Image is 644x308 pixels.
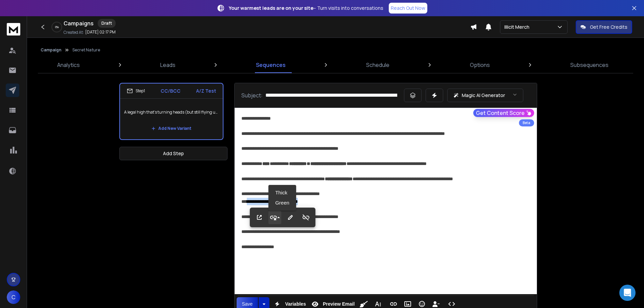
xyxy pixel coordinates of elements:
a: Sequences [252,57,290,73]
div: Open Intercom Messenger [619,285,636,301]
a: Thick [268,188,296,198]
a: Leads [156,57,180,73]
p: Illicit Merch [504,24,532,30]
p: A legal high that’s turning heads (but still flying under the radar) [124,103,219,122]
button: Add New Variant [146,122,197,135]
a: Reach Out Now [389,3,427,14]
p: Leads [160,61,175,69]
button: Get Content Score [473,109,534,117]
p: Get Free Credits [590,24,627,30]
p: – Turn visits into conversations [229,5,383,11]
p: Options [470,61,490,69]
p: Subsequences [570,61,609,69]
p: [DATE] 02:17 PM [85,29,116,35]
strong: Your warmest leads are on your site [229,5,313,11]
p: Magic AI Generator [462,92,505,99]
button: Campaign [41,47,62,53]
img: logo [7,23,20,35]
button: Get Free Credits [576,20,632,34]
button: C [7,290,20,304]
p: CC/BCC [161,88,181,94]
p: 0 % [55,25,59,29]
a: Subsequences [566,57,613,73]
button: Edit Link [284,211,297,224]
button: Magic AI Generator [447,89,523,102]
li: Step1CC/BCCA/Z TestA legal high that’s turning heads (but still flying under the radar)Add New Va... [119,83,223,140]
button: Add Step [119,147,228,160]
h1: Campaigns [64,19,94,27]
p: Subject: [241,91,263,99]
span: Preview Email [321,301,356,307]
p: Reach Out Now [391,5,425,11]
a: Green [268,198,296,208]
p: Secret Nature [72,47,100,53]
p: A/Z Test [196,88,216,94]
a: Analytics [53,57,84,73]
div: Beta [519,119,534,126]
p: Sequences [256,61,286,69]
a: Schedule [362,57,393,73]
p: Schedule [366,61,389,69]
span: Variables [284,301,307,307]
a: Options [466,57,494,73]
div: Step 1 [127,88,145,94]
button: Unlink [300,211,312,224]
p: Analytics [57,61,80,69]
div: Draft [98,19,116,28]
p: Created At: [64,30,84,35]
